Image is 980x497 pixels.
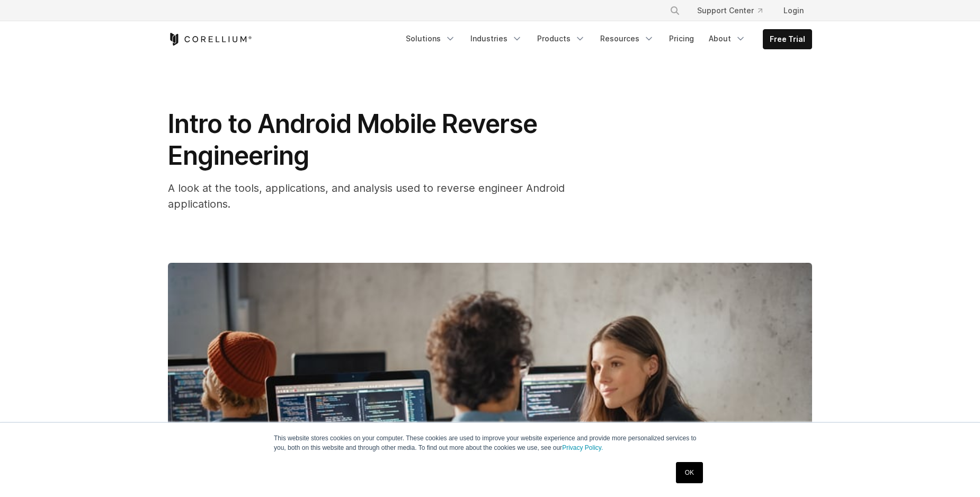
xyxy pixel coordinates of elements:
a: Products [531,29,592,48]
a: Free Trial [763,30,812,49]
a: Login [775,1,812,20]
a: Support Center [689,1,771,20]
span: Intro to Android Mobile Reverse Engineering [168,108,537,171]
div: Navigation Menu [399,29,812,49]
a: Corellium Home [168,33,252,46]
a: Pricing [663,29,700,48]
a: Solutions [399,29,462,48]
a: About [702,29,752,48]
a: Privacy Policy. [562,444,603,451]
a: Resources [594,29,661,48]
p: This website stores cookies on your computer. These cookies are used to improve your website expe... [274,433,706,452]
button: Search [665,1,684,20]
a: OK [676,462,703,483]
div: Navigation Menu [657,1,812,20]
a: Industries [464,29,529,48]
span: A look at the tools, applications, and analysis used to reverse engineer Android applications. [168,182,565,210]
